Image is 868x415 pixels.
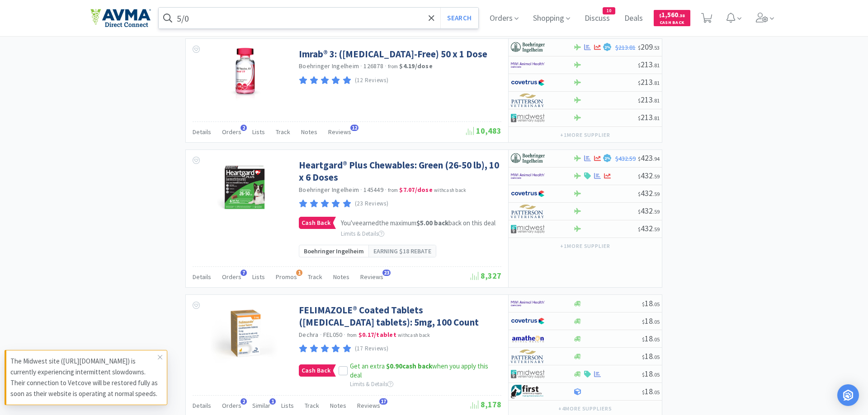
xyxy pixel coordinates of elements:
[653,62,660,69] span: . 81
[638,226,641,233] span: $
[222,401,241,410] span: Orders
[466,126,501,136] span: 10,483
[556,129,615,141] button: +1more supplier
[511,111,545,125] img: 4dd14cff54a648ac9e977f0c5da9bc2e_5.png
[638,155,641,162] span: $
[252,401,270,410] span: Similar
[615,43,636,51] span: $213.81
[837,384,859,406] div: Open Intercom Messenger
[399,186,433,194] strong: $7.07 / dose
[276,273,297,281] span: Promos
[355,199,389,209] p: (23 Reviews)
[215,159,274,218] img: 575969a1a4084a97854ce4cf233194d3_409465.jpg
[556,240,615,252] button: +1more supplier
[299,186,359,194] a: Boehringer Ingelheim
[379,398,387,405] span: 17
[638,153,660,163] span: 423
[360,186,362,194] span: ·
[252,128,265,136] span: Lists
[638,112,660,122] span: 213
[638,188,660,198] span: 432
[301,128,317,136] span: Notes
[385,186,387,194] span: ·
[276,128,290,136] span: Track
[471,399,501,410] span: 8,178
[511,169,545,183] img: f6b2451649754179b5b4e0c70c3f7cb0_2.png
[386,362,432,370] strong: cash back
[511,332,545,345] img: 3331a67d23dc422aa21b1ec98afbf632_11.png
[222,273,241,281] span: Orders
[10,356,158,399] p: The Midwest site ([URL][DOMAIN_NAME]) is currently experiencing intermittent slowdowns. Their con...
[604,45,610,50] span: 2
[638,191,641,197] span: $
[299,365,333,376] span: Cash Back
[359,331,396,339] strong: $0.17 / tablet
[607,156,610,160] span: %
[193,128,211,136] span: Details
[638,59,660,70] span: 213
[308,273,322,281] span: Track
[357,401,380,410] span: Reviews
[416,219,448,227] strong: back
[603,8,615,14] span: 10
[296,270,302,276] span: 1
[653,318,660,325] span: . 05
[363,62,383,70] span: 126878
[304,246,364,256] span: Boehringer Ingelheim
[222,128,241,136] span: Orders
[638,94,660,105] span: 213
[344,331,345,339] span: ·
[241,125,247,131] span: 2
[299,245,436,257] a: Boehringer IngelheimEarning $18 rebate
[642,368,660,379] span: 18
[382,270,391,276] span: 23
[511,297,545,310] img: f6b2451649754179b5b4e0c70c3f7cb0_2.png
[511,76,545,89] img: 77fca1acd8b6420a9015268ca798ef17_1.png
[323,331,343,339] span: FEL050
[360,273,383,281] span: Reviews
[638,170,660,181] span: 432
[90,9,151,28] img: e4e33dab9f054f5782a47901c742baa9_102.png
[653,354,660,360] span: . 05
[581,14,613,23] a: Discuss10
[511,385,545,398] img: 67d67680309e4a0bb49a5ff0391dcc42_6.png
[638,62,641,69] span: $
[642,301,645,308] span: $
[350,380,393,388] span: Limits & Details
[653,44,660,51] span: . 53
[511,350,545,363] img: f5e969b455434c6296c6d81ef179fa71_3.png
[434,187,466,193] span: with cash back
[305,401,319,410] span: Track
[653,97,660,104] span: . 81
[299,217,333,228] span: Cash Back
[638,223,660,233] span: 432
[511,152,545,165] img: 730db3968b864e76bcafd0174db25112_22.png
[398,332,430,338] span: with cash back
[299,331,319,339] a: Dechra
[653,371,660,378] span: . 05
[363,186,383,194] span: 145449
[350,125,359,131] span: 12
[281,401,294,410] span: Lists
[653,115,660,121] span: . 81
[388,63,398,70] span: from
[328,128,351,136] span: Reviews
[642,318,645,325] span: $
[638,205,660,216] span: 432
[621,14,646,23] a: Deals
[511,187,545,201] img: 77fca1acd8b6420a9015268ca798ef17_1.png
[386,362,402,370] span: $0.90
[638,77,660,87] span: 213
[355,76,389,85] p: (12 Reviews)
[642,316,660,326] span: 18
[653,155,660,162] span: . 94
[659,13,661,19] span: $
[388,187,398,193] span: from
[299,304,499,329] a: FELIMAZOLE® Coated Tablets ([MEDICAL_DATA] tablets): 5mg, 100 Count
[269,398,276,405] span: 1
[642,333,660,344] span: 18
[653,208,660,215] span: . 59
[638,173,641,180] span: $
[642,389,645,396] span: $
[642,354,645,360] span: $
